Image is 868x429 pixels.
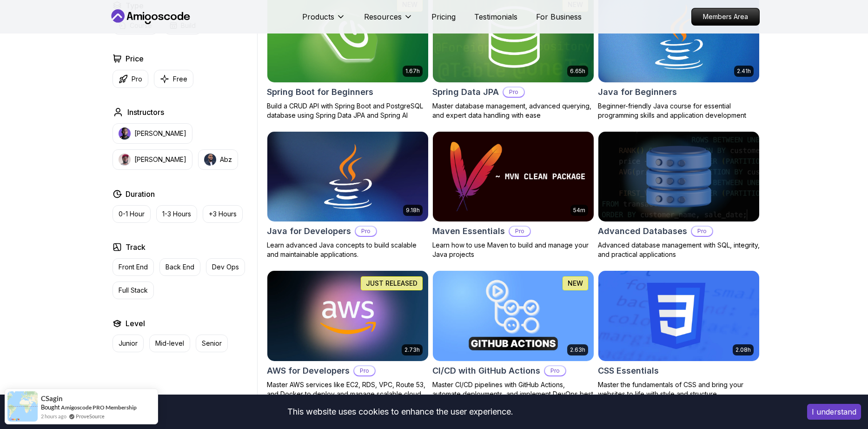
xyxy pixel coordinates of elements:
h2: Spring Data JPA [432,86,499,99]
img: Advanced Databases card [598,132,759,222]
p: [PERSON_NAME] [134,155,186,164]
span: Bought [41,403,60,411]
p: Full Stack [119,286,148,295]
img: instructor img [119,154,131,166]
h2: Java for Beginners [598,86,677,99]
p: NEW [568,279,583,288]
button: instructor img[PERSON_NAME] [113,123,192,144]
button: +3 Hours [203,205,243,223]
p: Learn advanced Java concepts to build scalable and maintainable applications. [267,241,429,259]
img: CI/CD with GitHub Actions card [433,271,594,361]
p: Master AWS services like EC2, RDS, VPC, Route 53, and Docker to deploy and manage scalable cloud ... [267,380,429,408]
a: CSS Essentials card2.08hCSS EssentialsMaster the fundamentals of CSS and bring your websites to l... [598,270,760,399]
p: Pro [356,227,376,236]
h2: Advanced Databases [598,225,687,238]
p: Members Area [692,8,759,25]
button: Junior [113,335,144,352]
img: instructor img [204,154,216,166]
button: Front End [113,258,154,276]
h2: Instructors [127,107,164,118]
p: Master the fundamentals of CSS and bring your websites to life with style and structure. [598,380,760,399]
p: 6.65h [570,67,585,75]
p: Master database management, advanced querying, and expert data handling with ease [432,101,594,120]
h2: Price [126,53,144,64]
button: Senior [196,335,228,352]
p: 1-3 Hours [162,209,191,219]
p: Build a CRUD API with Spring Boot and PostgreSQL database using Spring Data JPA and Spring AI [267,101,429,120]
p: Resources [364,11,402,22]
h2: Maven Essentials [432,225,505,238]
a: Java for Developers card9.18hJava for DevelopersProLearn advanced Java concepts to build scalable... [267,131,429,260]
button: Dev Ops [206,258,245,276]
p: Back End [166,262,194,272]
p: 1.67h [405,67,420,75]
p: Abz [220,155,232,164]
img: CSS Essentials card [598,271,759,361]
a: ProveSource [76,412,105,420]
p: 2.08h [735,346,751,354]
p: JUST RELEASED [366,279,417,288]
button: instructor imgAbz [198,149,238,170]
a: Amigoscode PRO Membership [61,404,137,411]
span: CSagin [41,395,63,402]
button: Back End [159,258,200,276]
h2: Duration [126,188,155,200]
h2: AWS for Developers [267,364,350,377]
p: 0-1 Hour [119,209,145,219]
img: Java for Developers card [267,132,428,222]
img: instructor img [119,127,131,140]
p: Pro [510,227,530,236]
a: Testimonials [474,11,517,22]
p: Pro [354,366,375,375]
p: 54m [573,207,585,214]
p: 2.63h [570,346,585,354]
button: Full Stack [113,282,154,299]
button: 1-3 Hours [156,205,197,223]
a: Maven Essentials card54mMaven EssentialsProLearn how to use Maven to build and manage your Java p... [432,131,594,260]
img: Maven Essentials card [433,132,594,222]
p: 9.18h [406,207,420,214]
button: Products [302,11,345,30]
p: Mid-level [155,339,184,348]
h2: CI/CD with GitHub Actions [432,364,540,377]
p: +3 Hours [209,209,237,219]
button: instructor img[PERSON_NAME] [113,149,192,170]
p: 2.73h [404,346,420,354]
button: Pro [113,70,148,88]
h2: Java for Developers [267,225,351,238]
h2: Spring Boot for Beginners [267,86,373,99]
img: AWS for Developers card [267,271,428,361]
button: Resources [364,11,413,30]
p: Front End [119,262,148,272]
p: Dev Ops [212,262,239,272]
h2: Level [126,318,145,329]
p: Master CI/CD pipelines with GitHub Actions, automate deployments, and implement DevOps best pract... [432,380,594,408]
p: Products [302,11,334,22]
p: Pro [504,87,524,97]
a: For Business [536,11,582,22]
button: Mid-level [149,335,190,352]
p: Senior [202,339,222,348]
p: Pro [545,366,565,375]
p: Learn how to use Maven to build and manage your Java projects [432,241,594,259]
a: Members Area [691,8,760,26]
p: Free [173,74,187,84]
a: AWS for Developers card2.73hJUST RELEASEDAWS for DevelopersProMaster AWS services like EC2, RDS, ... [267,270,429,408]
h2: Track [126,241,146,253]
p: Pro [132,74,142,84]
p: Advanced database management with SQL, integrity, and practical applications [598,241,760,259]
a: Pricing [431,11,456,22]
button: Accept cookies [807,404,861,420]
img: provesource social proof notification image [7,391,38,422]
p: Beginner-friendly Java course for essential programming skills and application development [598,101,760,120]
span: 2 hours ago [41,412,66,420]
p: Pro [692,227,712,236]
button: Free [154,70,193,88]
a: CI/CD with GitHub Actions card2.63hNEWCI/CD with GitHub ActionsProMaster CI/CD pipelines with Git... [432,270,594,408]
p: 2.41h [737,67,751,75]
div: This website uses cookies to enhance the user experience. [7,402,793,422]
a: Advanced Databases cardAdvanced DatabasesProAdvanced database management with SQL, integrity, and... [598,131,760,260]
